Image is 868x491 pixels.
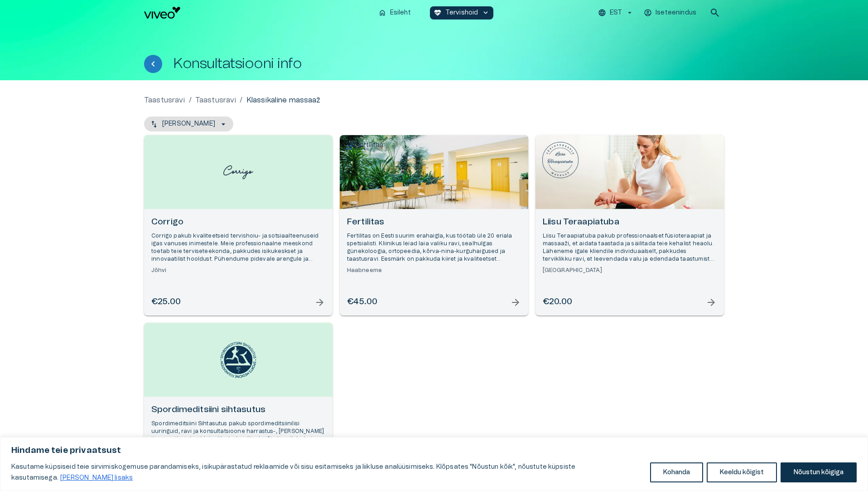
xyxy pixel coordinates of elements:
[220,342,256,378] img: Spordimeditsiini sihtasutus logo
[445,8,478,18] p: Tervishoid
[144,135,333,316] a: Open selected supplier available booking dates
[11,445,857,456] p: Hindame teie privaatsust
[144,55,162,73] button: Tagasi
[510,297,521,308] span: arrow_forward
[706,4,724,22] button: open search modal
[543,216,717,228] h6: Liisu Teraapiatuba
[610,8,622,18] p: EST
[709,7,720,18] span: search
[151,232,325,263] p: Corrigo pakub kvaliteetseid tervishoiu- ja sotsiaalteenuseid igas vanuses inimestele. Meie profes...
[707,462,777,482] button: Keeldu kõigist
[650,462,703,482] button: Kohanda
[144,117,233,131] button: [PERSON_NAME]
[151,296,181,308] h6: €25.00
[642,6,699,19] button: Iseteenindus
[347,232,521,263] p: Fertilitas on Eesti suurim erahaigla, kus töötab üle 20 eriala spetsialisti. Kliinikus leiad laia...
[430,6,494,19] button: ecg_heartTervishoidkeyboard_arrow_down
[189,95,192,106] p: /
[375,6,415,19] button: homeEsileht
[11,462,643,483] p: Kasutame küpsiseid teie sirvimiskogemuse parandamiseks, isikupärastatud reklaamide või sisu esita...
[542,142,579,178] img: Liisu Teraapiatuba logo
[340,135,528,316] a: Open selected supplier available booking dates
[162,119,215,129] p: [PERSON_NAME]
[434,9,442,17] span: ecg_heart
[706,297,717,308] span: arrow_forward
[151,420,325,451] p: Spordimeditsiini Sihtasutus pakub spordimeditsiinilisi uuringuid, ravi ja konsultatsioone harrast...
[144,7,180,19] img: Viveo logo
[246,95,321,106] p: Klassikaline massaaž
[60,474,133,481] a: Loe lisaks
[173,56,302,72] h1: Konsultatsiooni info
[144,95,185,106] a: Taastusravi
[195,95,236,106] a: Taastusravi
[46,7,60,15] span: Help
[240,95,242,106] p: /
[656,8,696,18] p: Iseteenindus
[543,267,717,274] h6: [GEOGRAPHIC_DATA]
[781,462,857,482] button: Nõustun kõigiga
[314,297,325,308] span: arrow_forward
[543,296,572,308] h6: €20.00
[378,9,386,17] span: home
[347,296,377,308] h6: €45.00
[347,142,383,150] img: Fertilitas logo
[390,8,411,18] p: Esileht
[144,7,371,19] a: Navigate to homepage
[151,404,325,416] h6: Spordimeditsiini sihtasutus
[347,216,521,228] h6: Fertilitas
[535,135,724,316] a: Open selected supplier available booking dates
[597,6,635,19] button: EST
[482,9,490,17] span: keyboard_arrow_down
[151,216,325,228] h6: Corrigo
[543,232,717,263] p: Liisu Teraapiatuba pakub professionaalset füsioteraapiat ja massaaži, et aidata taastada ja säili...
[347,267,521,274] h6: Haabneeme
[220,158,256,187] img: Corrigo logo
[151,267,325,274] h6: Jõhvi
